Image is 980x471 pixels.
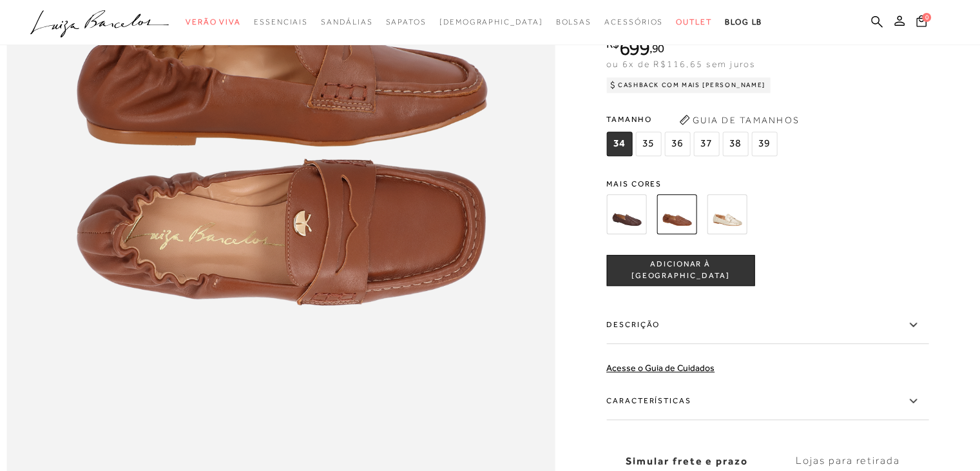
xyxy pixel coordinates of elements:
[676,10,712,34] a: noSubCategoriesText
[725,17,762,26] span: BLOG LB
[439,10,543,34] a: noSubCategoriesText
[606,59,755,69] span: ou 6x de R$116,65 sem juros
[555,10,591,34] a: noSubCategoriesText
[606,383,928,420] label: Características
[606,180,928,188] span: Mais cores
[676,17,712,26] span: Outlet
[606,38,619,50] i: R$
[693,132,719,156] span: 37
[664,132,690,156] span: 36
[912,14,930,32] button: 0
[675,110,803,130] button: Guia de Tamanhos
[439,17,543,26] span: [DEMOGRAPHIC_DATA]
[606,306,928,344] label: Descrição
[652,41,664,55] span: 90
[751,132,777,156] span: 39
[186,10,241,34] a: noSubCategoriesText
[606,255,754,286] button: ADICIONAR À [GEOGRAPHIC_DATA]
[186,17,241,26] span: Verão Viva
[385,10,426,34] a: noSubCategoriesText
[321,17,372,26] span: Sandálias
[555,17,591,26] span: Bolsas
[604,17,663,26] span: Acessórios
[321,10,372,34] a: noSubCategoriesText
[254,10,308,34] a: noSubCategoriesText
[657,194,697,234] img: MOCASSIM EM COURO CASTANHO COM DETALHE DE FIVELA
[725,10,762,34] a: BLOG LB
[606,194,646,234] img: MOCASSIM EM COURO CAFÉ DE FIVELA
[385,17,426,26] span: Sapatos
[254,17,308,26] span: Essenciais
[604,10,663,34] a: noSubCategoriesText
[922,13,931,22] span: 0
[649,43,664,54] i: ,
[606,77,771,93] div: Cashback com Mais [PERSON_NAME]
[606,363,715,373] a: Acesse o Guia de Cuidados
[707,194,747,234] img: MOCASSIM EM COURO METALIZADO DOURADO COM DETALHE DE FIVELA
[607,259,754,282] span: ADICIONAR À [GEOGRAPHIC_DATA]
[635,132,661,156] span: 35
[722,132,748,156] span: 38
[619,36,649,59] span: 699
[606,110,780,129] span: Tamanho
[606,132,632,156] span: 34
